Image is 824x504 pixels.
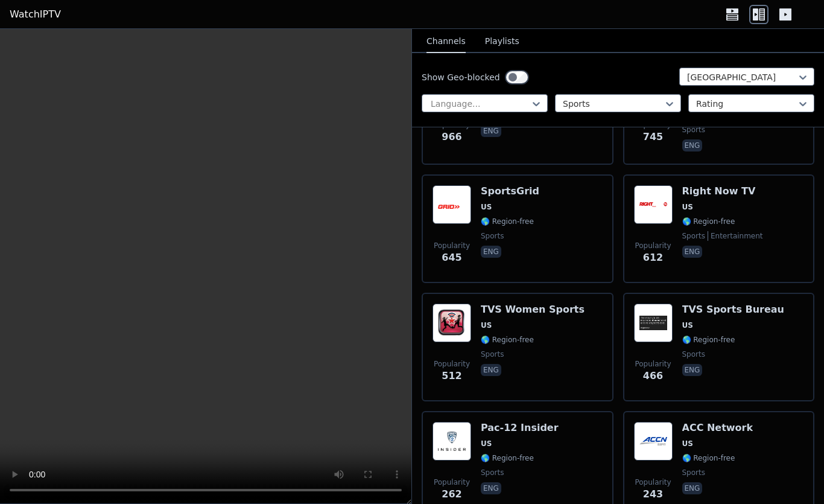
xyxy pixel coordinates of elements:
[682,246,703,258] p: eng
[485,30,519,53] button: Playlists
[643,130,663,144] span: 745
[434,477,470,487] span: Popularity
[481,364,501,376] p: eng
[682,217,735,226] span: 🌎 Region-free
[481,349,504,359] span: sports
[433,185,471,224] img: SportsGrid
[682,231,705,241] span: sports
[481,185,539,197] h6: SportsGrid
[433,304,471,342] img: TVS Women Sports
[682,349,705,359] span: sports
[634,304,673,342] img: TVS Sports Bureau
[634,422,673,461] img: ACC Network
[682,335,735,345] span: 🌎 Region-free
[481,321,492,330] span: US
[481,335,534,345] span: 🌎 Region-free
[10,7,61,22] a: WatchIPTV
[682,453,735,463] span: 🌎 Region-free
[442,369,461,383] span: 512
[682,185,763,197] h6: Right Now TV
[481,304,585,316] h6: TVS Women Sports
[682,439,693,448] span: US
[442,130,461,144] span: 966
[442,487,461,502] span: 262
[682,422,753,434] h6: ACC Network
[634,185,673,224] img: Right Now TV
[682,468,705,477] span: sports
[481,439,492,448] span: US
[481,468,504,477] span: sports
[643,250,663,265] span: 612
[682,202,693,212] span: US
[442,250,461,265] span: 645
[426,30,466,53] button: Channels
[643,487,663,502] span: 243
[481,125,501,137] p: eng
[682,304,785,316] h6: TVS Sports Bureau
[481,231,504,241] span: sports
[481,453,534,463] span: 🌎 Region-free
[481,246,501,258] p: eng
[481,202,492,212] span: US
[682,125,705,135] span: sports
[682,482,703,494] p: eng
[433,422,471,461] img: Pac-12 Insider
[434,359,470,369] span: Popularity
[635,359,671,369] span: Popularity
[422,71,500,83] label: Show Geo-blocked
[635,477,671,487] span: Popularity
[682,364,703,376] p: eng
[434,241,470,250] span: Popularity
[481,422,559,434] h6: Pac-12 Insider
[635,241,671,250] span: Popularity
[643,369,663,383] span: 466
[682,321,693,330] span: US
[708,231,763,241] span: entertainment
[481,217,534,226] span: 🌎 Region-free
[682,139,703,152] p: eng
[481,482,501,494] p: eng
